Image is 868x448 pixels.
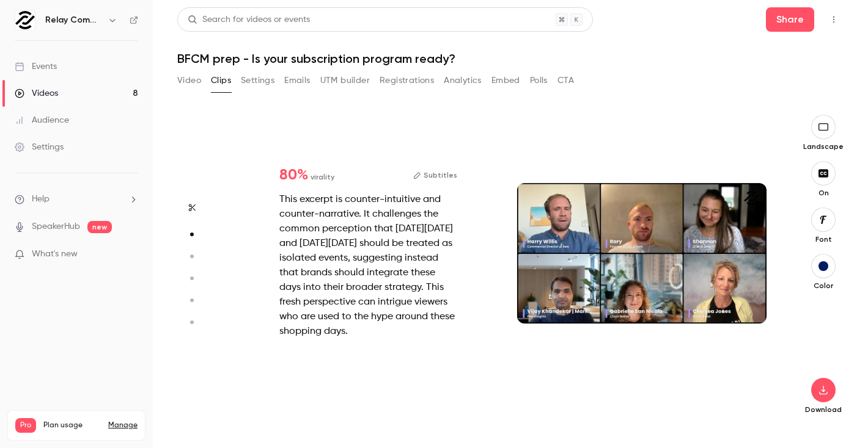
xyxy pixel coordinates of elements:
button: Video [177,71,201,90]
span: What's new [32,248,78,261]
p: On [804,188,843,198]
div: This excerpt is counter-intuitive and counter-narrative. It challenges the common perception that... [279,192,457,339]
button: Share [766,7,814,32]
p: Color [804,281,843,291]
h6: Relay Commerce [45,14,103,26]
span: Plan usage [43,421,101,430]
button: Subtitles [413,168,457,182]
button: Settings [241,71,274,90]
p: Download [804,405,843,414]
span: 80 % [279,168,308,182]
span: Help [32,193,50,206]
button: Clips [211,71,231,90]
p: Landscape [803,142,844,151]
button: Analytics [444,71,482,90]
span: Pro [15,418,36,433]
div: Audience [15,114,69,126]
div: Events [15,60,57,73]
button: Registrations [380,71,434,90]
button: Emails [284,71,310,90]
div: Videos [15,87,58,99]
span: new [87,221,112,233]
a: SpeakerHub [32,220,80,233]
p: Font [804,234,843,244]
div: Settings [15,141,64,153]
h1: BFCM prep - Is your subscription program ready? [177,51,844,66]
iframe: Noticeable Trigger [123,249,138,260]
span: virality [311,172,334,182]
button: Top Bar Actions [824,10,844,29]
a: Manage [108,421,138,430]
li: help-dropdown-opener [15,193,138,206]
img: Relay Commerce [15,10,35,30]
button: UTM builder [320,71,370,90]
button: Polls [530,71,548,90]
button: CTA [557,71,574,90]
button: Embed [491,71,520,90]
div: Search for videos or events [188,13,310,26]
